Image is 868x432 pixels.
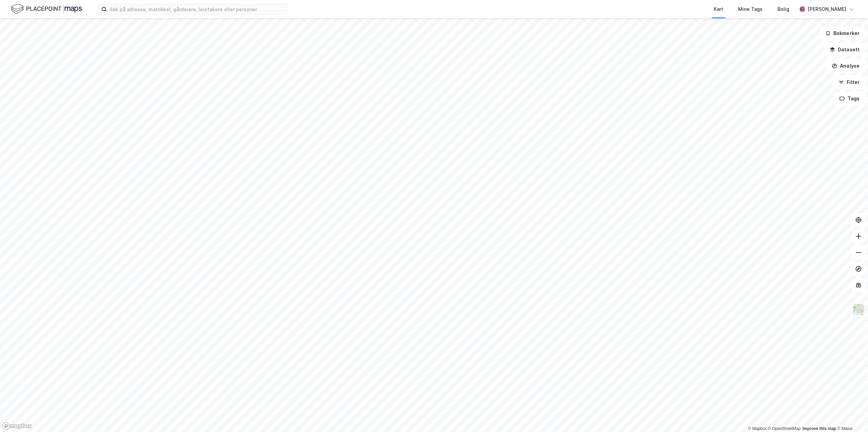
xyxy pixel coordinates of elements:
[833,75,865,89] button: Filter
[826,59,865,73] button: Analyse
[803,426,836,431] a: Improve this map
[11,3,82,15] img: logo.f888ab2527a4732fd821a326f86c7f29.svg
[852,303,865,316] img: Z
[777,5,789,13] div: Bolig
[2,422,32,430] a: Mapbox homepage
[738,5,763,13] div: Mine Tags
[808,5,846,13] div: [PERSON_NAME]
[107,4,288,14] input: Søk på adresse, matrikkel, gårdeiere, leietakere eller personer
[820,27,865,40] button: Bokmerker
[768,426,801,431] a: OpenStreetMap
[834,92,865,105] button: Tags
[834,399,868,432] iframe: Chat Widget
[714,5,723,13] div: Kart
[824,43,865,56] button: Datasett
[748,426,767,431] a: Mapbox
